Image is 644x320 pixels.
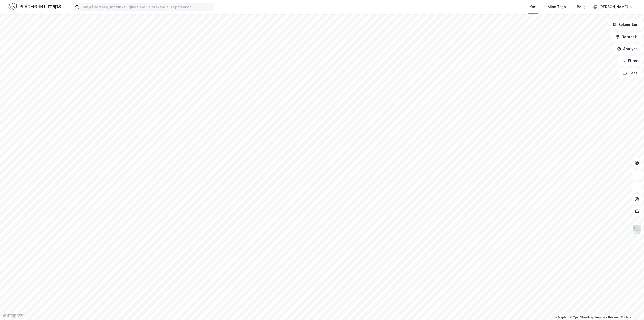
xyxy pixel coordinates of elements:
div: [PERSON_NAME] [599,4,628,10]
button: Tags [619,68,642,78]
img: Z [632,225,642,234]
a: OpenStreetMap [570,316,594,319]
button: Filter [618,56,642,66]
iframe: Chat Widget [619,296,644,320]
button: Datasett [611,32,642,42]
div: Mine Tags [548,4,566,10]
a: Improve this map [595,316,620,319]
button: Bokmerker [608,20,642,30]
button: Analyse [613,44,642,54]
img: logo.f888ab2527a4732fd821a326f86c7f29.svg [8,2,61,11]
div: Kart [530,4,537,10]
a: Mapbox homepage [2,313,24,318]
input: Søk på adresse, matrikkel, gårdeiere, leietakere eller personer [79,3,214,11]
div: Bolig [577,4,586,10]
a: Mapbox [555,316,569,319]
